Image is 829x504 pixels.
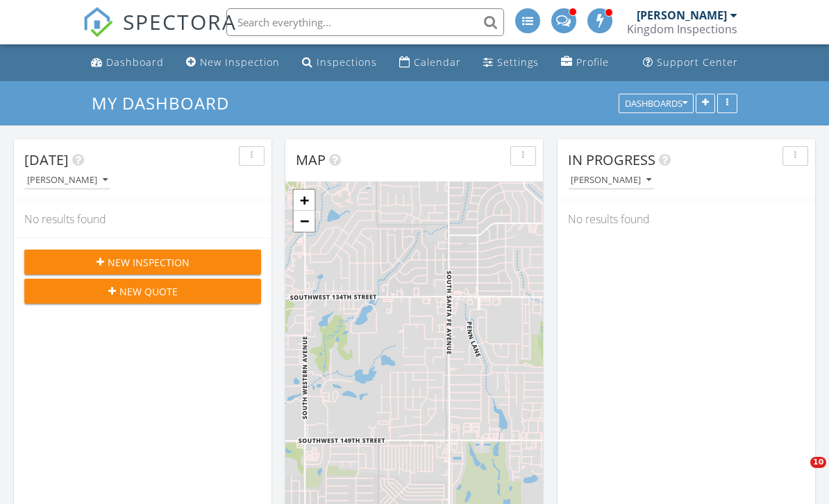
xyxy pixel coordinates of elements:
a: Profile [555,50,614,76]
a: Inspections [296,50,383,76]
div: [PERSON_NAME] [637,8,727,22]
span: SPECTORA [123,7,237,36]
span: New Quote [119,284,178,299]
a: Calendar [394,50,467,76]
button: [PERSON_NAME] [24,171,110,190]
div: [PERSON_NAME] [571,175,651,185]
span: Map [296,150,326,169]
span: In Progress [568,150,655,169]
div: Calendar [414,55,461,69]
a: Zoom in [294,190,315,211]
div: No results found [558,200,815,238]
div: Dashboards [625,98,687,108]
div: Dashboard [106,55,164,69]
button: New Quote [24,279,261,304]
span: New Inspection [108,255,190,270]
div: New Inspection [200,55,280,69]
iframe: Intercom live chat [782,457,815,490]
div: Inspections [317,55,377,69]
span: 10 [810,457,826,468]
a: Dashboard [85,50,169,76]
a: SPECTORA [83,19,237,48]
div: Profile [576,55,609,69]
a: Zoom out [294,211,315,232]
div: [PERSON_NAME] [27,175,108,185]
input: Search everything... [226,8,504,36]
a: My Dashboard [92,92,241,114]
button: New Inspection [24,250,261,275]
a: New Inspection [181,50,285,76]
div: Settings [497,55,539,69]
div: No results found [14,200,271,238]
a: Settings [478,50,544,76]
div: Support Center [657,55,738,69]
span: [DATE] [24,150,69,169]
img: The Best Home Inspection Software - Spectora [83,7,113,37]
button: [PERSON_NAME] [568,171,654,190]
a: Support Center [637,50,744,76]
div: Kingdom Inspections [627,22,737,36]
button: Dashboards [619,94,694,113]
